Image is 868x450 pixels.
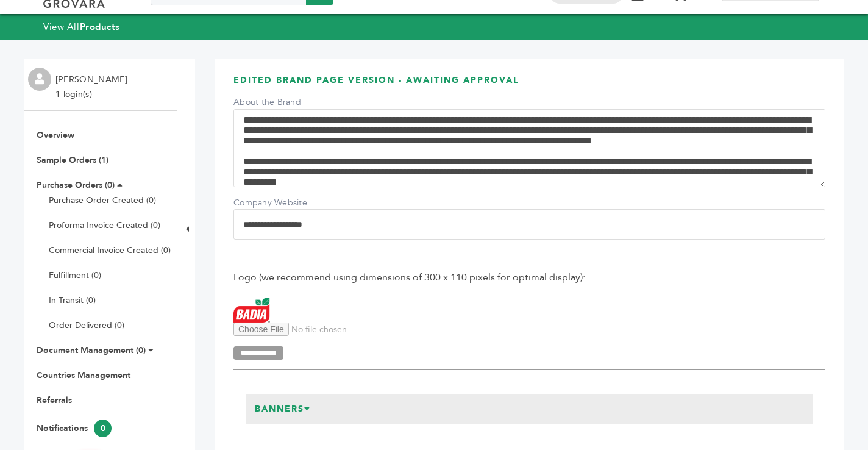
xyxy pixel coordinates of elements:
[37,395,72,406] a: Referrals
[37,423,112,434] a: Notifications0
[55,73,136,102] li: [PERSON_NAME] - 1 login(s)
[233,197,319,209] label: Company Website
[43,21,120,33] a: View AllProducts
[233,271,825,284] span: Logo (we recommend using dimensions of 300 x 110 pixels for optimal display):
[37,345,146,356] a: Document Management (0)
[49,270,101,281] a: Fulfillment (0)
[94,420,112,437] span: 0
[49,320,124,331] a: Order Delivered (0)
[80,21,120,33] strong: Products
[246,394,320,424] h3: Banners
[233,96,319,109] label: About the Brand
[37,179,115,191] a: Purchase Orders (0)
[233,298,270,323] img: BADIA SPICES,LLC
[49,295,96,306] a: In-Transit (0)
[28,68,51,91] img: profile.png
[37,129,74,141] a: Overview
[49,245,171,256] a: Commercial Invoice Created (0)
[49,195,156,206] a: Purchase Order Created (0)
[233,74,825,96] h3: Edited Brand Page Version - AWAITING APPROVAL
[37,154,108,166] a: Sample Orders (1)
[49,220,160,231] a: Proforma Invoice Created (0)
[37,370,130,381] a: Countries Management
